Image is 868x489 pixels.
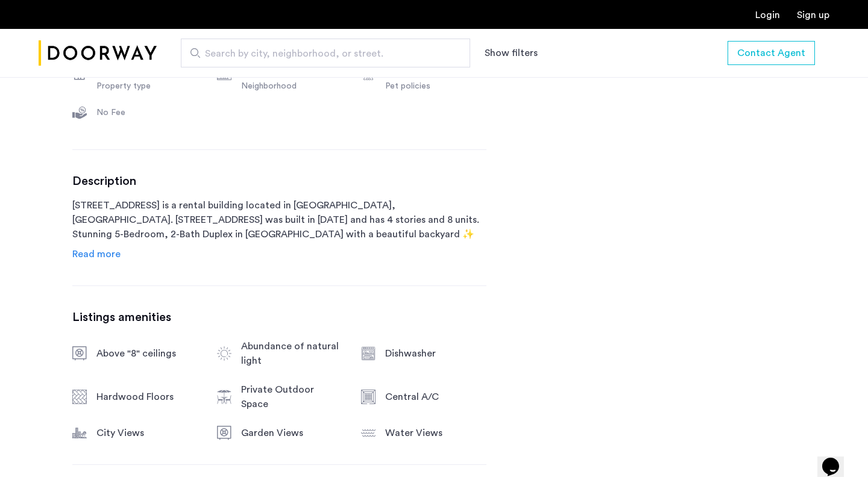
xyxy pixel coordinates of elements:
img: logo [39,31,157,76]
p: [STREET_ADDRESS] is a rental building located in [GEOGRAPHIC_DATA], [GEOGRAPHIC_DATA]. [STREET_AD... [72,198,486,241]
iframe: chat widget [817,441,856,477]
div: City Views [96,426,198,440]
span: Read more [72,249,121,259]
div: Garden Views [241,426,342,440]
div: Abundance of natural light [241,339,342,368]
div: Private Outdoor Space [241,382,342,411]
a: Registration [797,10,829,20]
div: No Fee [96,107,198,119]
div: Central A/C [385,390,486,404]
div: Property type [96,80,198,92]
input: Apartment Search [181,39,470,67]
div: Dishwasher [385,346,486,361]
h3: Description [72,174,486,188]
div: Pet policies [385,80,486,92]
button: button [728,41,815,65]
div: Hardwood Floors [96,390,198,404]
a: Read info [72,247,121,261]
button: Show or hide filters [485,46,538,60]
div: Above "8" ceilings [96,346,198,361]
span: Search by city, neighborhood, or street. [205,46,436,61]
a: Cazamio Logo [39,31,157,76]
span: Contact Agent [737,46,805,60]
h3: Listings amenities [72,310,486,325]
div: Neighborhood [241,80,342,92]
a: Login [755,10,780,20]
div: Water Views [385,426,486,440]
